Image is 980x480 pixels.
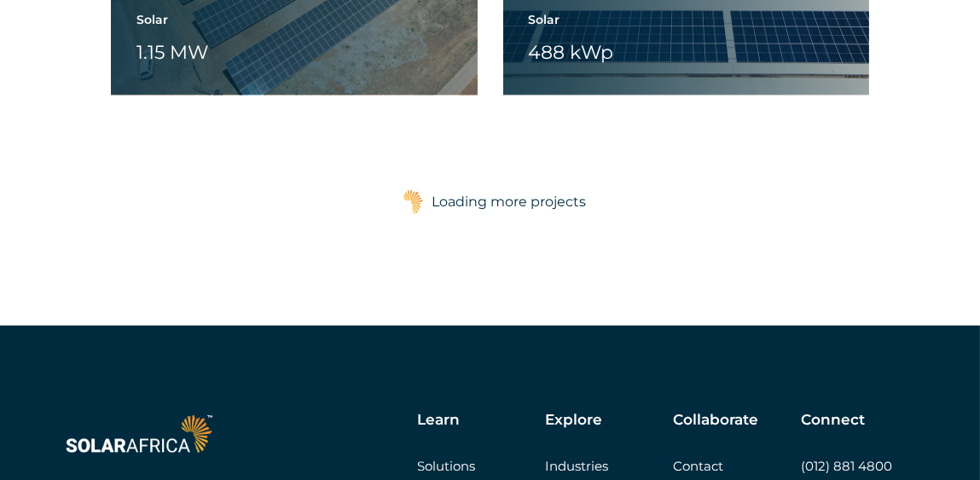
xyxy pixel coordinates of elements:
h5: Explore [545,411,602,428]
h5: Collaborate [673,411,758,428]
a: Industries [545,458,608,474]
h5: Connect [801,411,865,428]
h5: Learn [417,411,460,428]
a: (012) 881 4800 [801,458,892,474]
a: Solutions [417,458,475,474]
div: Loading more projects [432,185,587,219]
img: Africa.png [403,189,424,215]
a: Contact [673,458,723,474]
